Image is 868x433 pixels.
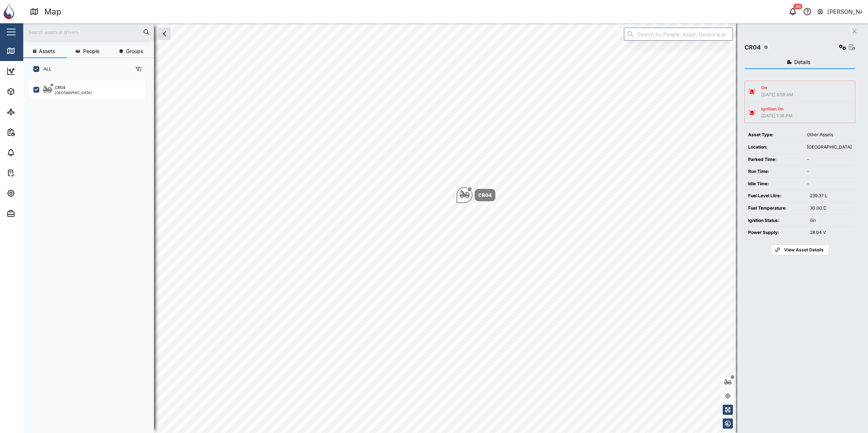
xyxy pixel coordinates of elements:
div: Ignition On [761,106,792,113]
a: View Asset Details [771,244,829,255]
div: Idle Time: [748,181,800,187]
div: 28.04 V [810,229,852,236]
div: Map [19,47,35,55]
span: Groups [126,49,143,54]
span: View Asset Details [784,245,824,255]
div: [GEOGRAPHIC_DATA] [807,144,852,151]
div: Ignition Status: [748,217,803,224]
div: 30.00 C [810,205,852,212]
div: Reports [19,128,44,136]
div: Admin [19,210,40,218]
div: Asset Type: [748,131,800,138]
div: CR04 [478,191,492,199]
span: People [83,49,100,54]
div: Map [44,5,61,18]
div: - [807,181,852,187]
div: - [807,168,852,175]
div: Fuel Temperature: [748,205,803,212]
input: Search by People, Asset, Geozone or Place [624,28,733,41]
span: Assets [39,49,55,54]
div: Fuel Level Litre: [748,193,803,199]
div: Settings [19,189,45,197]
img: Main Logo [4,4,20,20]
div: On [810,217,852,224]
div: Alarms [19,149,41,157]
div: Parked Time: [748,156,800,163]
div: Map marker [457,187,495,203]
div: Run Time: [748,168,800,175]
div: [DATE] 8:59 AM [761,92,793,98]
input: Search assets or drivers [28,27,150,37]
button: [PERSON_NAME] [817,7,862,17]
label: ALL [39,66,52,72]
div: Power Supply: [748,229,803,236]
div: Location: [748,144,800,151]
div: Dashboard [19,67,52,75]
div: [GEOGRAPHIC_DATA] [55,91,92,94]
div: Tasks [19,169,39,177]
div: Sites [19,108,36,116]
div: Assets [19,88,41,96]
div: On [761,85,793,92]
div: CR04 [745,43,761,52]
div: CR04 [55,85,65,91]
span: Details [794,60,810,65]
div: 46 [794,4,803,9]
div: - [807,156,852,163]
div: 239.37 L [810,193,852,199]
div: [DATE] 1:38 PM [761,113,792,120]
div: grid [29,78,154,428]
div: [PERSON_NAME] [827,7,862,16]
div: Other Assets [807,131,852,138]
